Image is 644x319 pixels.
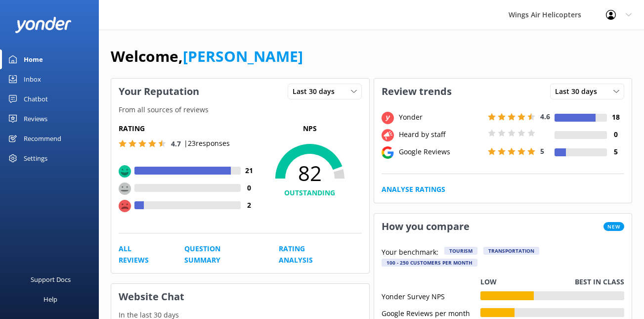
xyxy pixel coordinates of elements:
[396,112,485,123] div: Yonder
[184,138,230,149] p: | 23 responses
[575,276,624,287] p: Best in class
[293,86,341,97] span: Last 30 days
[241,165,258,176] h4: 21
[24,109,47,129] div: Reviews
[483,247,539,255] div: Transportation
[111,79,207,104] h3: Your Reputation
[111,284,369,310] h3: Website Chat
[480,276,497,287] p: Low
[555,86,603,97] span: Last 30 days
[111,45,303,68] h1: Welcome,
[540,146,544,156] span: 5
[607,146,624,157] h4: 5
[444,247,477,255] div: Tourism
[15,17,72,33] img: yonder-white-logo.png
[279,243,339,266] a: Rating Analysis
[241,182,258,193] h4: 0
[382,291,480,300] div: Yonder Survey NPS
[374,79,459,104] h3: Review trends
[258,123,362,134] p: NPS
[382,247,438,259] p: Your benchmark:
[258,187,362,198] h4: OUTSTANDING
[183,46,303,66] a: [PERSON_NAME]
[540,112,550,121] span: 4.6
[607,112,624,123] h4: 18
[603,222,624,231] span: New
[24,129,61,148] div: Recommend
[607,129,624,140] h4: 0
[258,161,362,185] span: 82
[171,139,181,148] span: 4.7
[111,104,369,115] p: From all sources of reviews
[24,49,43,69] div: Home
[374,214,477,239] h3: How you compare
[43,289,57,309] div: Help
[119,123,258,134] h5: Rating
[382,184,445,195] a: Analyse Ratings
[119,243,162,266] a: All Reviews
[31,270,71,289] div: Support Docs
[241,200,258,211] h4: 2
[382,259,477,267] div: 100 - 250 customers per month
[184,243,257,266] a: Question Summary
[382,308,480,317] div: Google Reviews per month
[24,89,48,109] div: Chatbot
[396,129,485,140] div: Heard by staff
[396,146,485,157] div: Google Reviews
[24,148,47,168] div: Settings
[24,69,41,89] div: Inbox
